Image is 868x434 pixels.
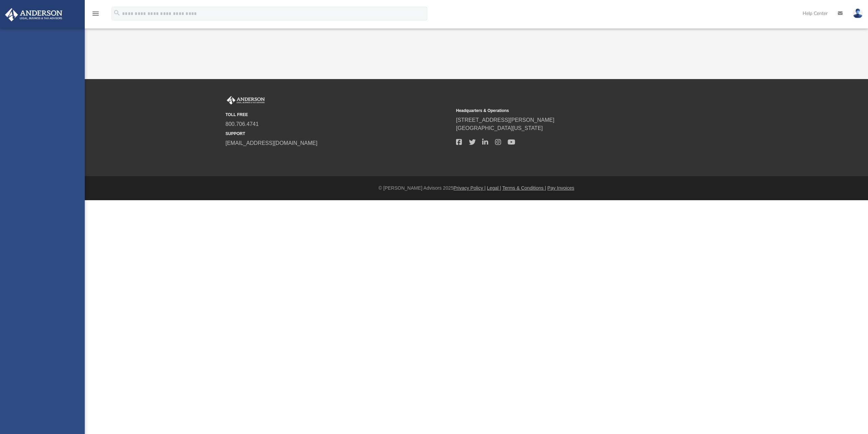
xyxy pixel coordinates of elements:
[225,140,317,146] a: [EMAIL_ADDRESS][DOMAIN_NAME]
[3,8,64,21] img: Anderson Advisors Platinum Portal
[454,185,486,191] a: Privacy Policy |
[113,9,121,17] i: search
[225,96,266,105] img: Anderson Advisors Platinum Portal
[225,112,451,118] small: TOLL FREE
[85,185,868,192] div: © [PERSON_NAME] Advisors 2025
[92,10,100,18] i: menu
[92,13,100,18] a: menu
[502,185,546,191] a: Terms & Conditions |
[547,185,574,191] a: Pay Invoices
[456,117,554,123] a: [STREET_ADDRESS][PERSON_NAME]
[225,121,259,127] a: 800.706.4741
[456,125,543,131] a: [GEOGRAPHIC_DATA][US_STATE]
[487,185,501,191] a: Legal |
[225,131,451,137] small: SUPPORT
[853,8,863,18] img: User Pic
[456,108,682,114] small: Headquarters & Operations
